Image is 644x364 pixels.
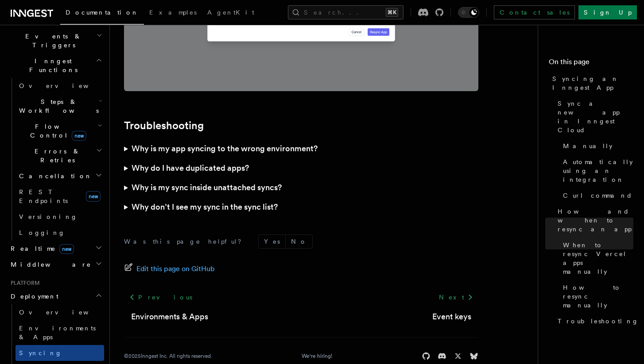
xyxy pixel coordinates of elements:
a: Sign Up [578,5,637,19]
h3: Why is my app syncing to the wrong environment? [132,142,318,155]
a: Curl command [559,188,633,203]
a: Troubleshooting [554,313,633,329]
span: Sync a new app in Inngest Cloud [558,99,633,134]
span: Events & Triggers [7,32,97,50]
button: Search...⌘K [288,5,403,19]
span: Automatically using an integration [563,157,633,184]
span: Errors & Retries [16,147,96,165]
button: Events & Triggers [7,28,104,53]
button: No [286,235,312,248]
a: Automatically using an integration [559,154,633,188]
span: Syncing [19,349,62,356]
span: Curl command [563,191,632,200]
a: Sync a new app in Inngest Cloud [554,96,633,138]
button: Cancellation [16,168,104,184]
span: Syncing an Inngest App [552,74,633,92]
a: When to resync Vercel apps manually [559,237,633,280]
span: Edit this page on GitHub [136,263,215,275]
h3: Why do I have duplicated apps? [132,162,249,174]
kbd: ⌘K [386,8,398,17]
h3: Why don’t I see my sync in the sync list? [132,201,278,213]
span: Platform [7,280,40,287]
a: Examples [144,3,202,24]
a: How and when to resync an app [554,203,633,237]
span: Documentation [66,9,139,16]
a: REST Endpointsnew [16,184,104,209]
button: Deployment [7,288,104,304]
span: How to resync manually [563,283,633,310]
span: Manually [563,142,613,150]
span: When to resync Vercel apps manually [563,241,633,276]
a: Overview [16,304,104,320]
span: Middleware [7,260,91,269]
button: Toggle dark mode [458,7,479,18]
button: Steps & Workflows [16,94,104,119]
a: Contact sales [494,5,575,19]
a: Overview [16,78,104,94]
span: How and when to resync an app [558,207,633,234]
span: AgentKit [207,9,254,16]
a: Documentation [60,3,144,25]
a: Troubleshooting [124,119,204,132]
button: Flow Controlnew [16,119,104,143]
span: Cancellation [16,172,92,180]
p: Was this page helpful? [124,237,248,246]
button: Inngest Functions [7,53,104,78]
button: Yes [259,235,285,248]
span: new [86,191,101,202]
a: Environments & Apps [131,310,208,323]
summary: Why is my sync inside unattached syncs? [124,178,478,197]
a: Syncing [16,345,104,361]
button: Realtimenew [7,241,104,257]
a: Versioning [16,209,104,225]
span: Steps & Workflows [16,97,99,115]
span: Examples [149,9,197,16]
a: AgentKit [202,3,260,24]
span: Logging [19,229,65,236]
h4: On this page [549,57,633,71]
span: new [59,244,74,254]
span: Troubleshooting [558,317,639,326]
button: Errors & Retries [16,143,104,168]
span: Overview [19,82,110,89]
summary: Why is my app syncing to the wrong environment? [124,139,478,158]
a: Next [434,289,478,305]
a: Environments & Apps [16,320,104,345]
summary: Why do I have duplicated apps? [124,158,478,178]
a: Event keys [432,310,471,323]
span: Deployment [7,292,58,301]
button: Middleware [7,257,104,272]
a: Previous [124,289,197,305]
span: new [72,131,86,141]
span: Versioning [19,213,78,220]
summary: Why don’t I see my sync in the sync list? [124,197,478,217]
h3: Why is my sync inside unattached syncs? [132,181,282,194]
span: REST Endpoints [19,188,68,204]
span: Flow Control [16,122,97,140]
span: Inngest Functions [7,57,96,74]
a: We're hiring! [302,353,332,360]
div: © 2025 Inngest Inc. All rights reserved. [124,353,212,360]
div: Inngest Functions [7,78,104,241]
a: Syncing an Inngest App [549,71,633,96]
span: Realtime [7,244,74,253]
span: Environments & Apps [19,325,96,341]
a: Manually [559,138,633,154]
a: Edit this page on GitHub [124,263,215,275]
a: Logging [16,225,104,241]
a: How to resync manually [559,280,633,313]
span: Overview [19,309,110,316]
